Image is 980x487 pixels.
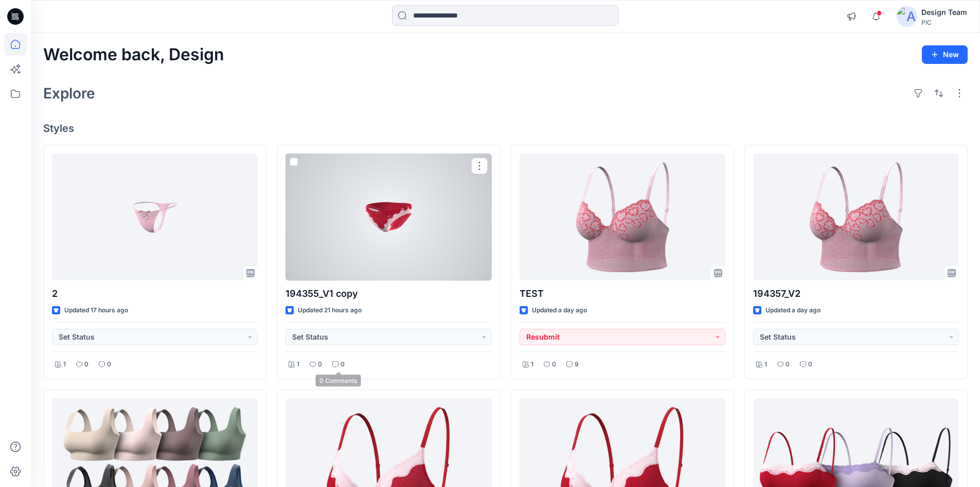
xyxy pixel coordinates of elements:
a: 194355_V1 copy [286,154,491,281]
p: 9 [575,359,579,370]
p: Updated a day ago [765,305,821,316]
p: Updated 21 hours ago [298,305,362,316]
h4: Styles [43,122,968,135]
a: TEST [520,154,725,281]
p: 0 [786,359,790,370]
p: 0 [84,359,88,370]
div: PIC [921,19,967,26]
p: 1 [531,359,533,370]
p: 1 [764,359,767,370]
p: 1 [63,359,66,370]
p: 194355_V1 copy [286,287,491,301]
p: 2 [52,287,258,301]
div: Design Team [921,6,967,19]
p: 0 [808,359,812,370]
img: avatar [897,6,917,27]
p: 194357_V2 [753,287,959,301]
a: 2 [52,154,258,281]
p: TEST [520,287,725,301]
p: 0 [552,359,556,370]
p: 0 [341,359,345,370]
p: 0 [107,359,111,370]
h2: Explore [43,85,95,102]
h2: Welcome back, Design [43,45,224,64]
p: 1 [297,359,299,370]
p: Updated 17 hours ago [64,305,128,316]
p: 0 [318,359,322,370]
button: New [922,45,968,64]
a: 194357_V2 [753,154,959,281]
p: Updated a day ago [532,305,587,316]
